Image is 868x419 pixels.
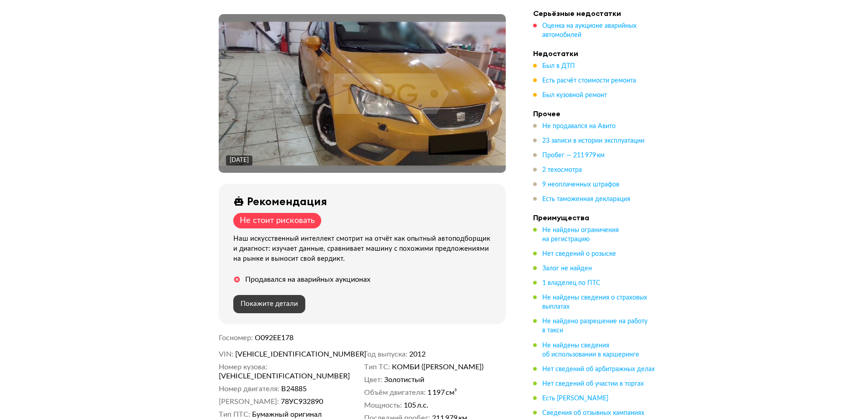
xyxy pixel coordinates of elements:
dt: Мощность [364,401,402,410]
span: 23 записи в истории эксплуатации [542,138,644,144]
dt: Госномер [219,333,253,342]
span: Залог не найден [542,265,592,272]
div: Рекомендация [247,195,327,207]
dt: Объём двигателя [364,388,426,397]
span: 1 владелец по ПТС [542,280,601,286]
span: Не найдено разрешение на работу в такси [542,318,647,334]
span: Пробег — 211 979 км [542,152,605,159]
span: 2012 [409,350,426,359]
dt: Номер двигателя [219,384,279,393]
span: 2 техосмотра [542,167,582,173]
span: О092ЕЕ178 [255,334,293,341]
h4: Прочее [533,109,661,118]
span: Покажите детали [241,300,298,307]
button: Покажите детали [233,295,305,313]
span: Был кузовной ремонт [542,92,607,98]
span: 105 л.с. [404,401,428,410]
span: Был в ДТП [542,63,575,69]
span: Нет сведений об участии в торгах [542,381,644,387]
span: Не найдены сведения о страховых выплатах [542,295,647,310]
span: Есть таможенная декларация [542,196,630,202]
span: КОМБИ ([PERSON_NAME]) [392,362,483,372]
span: Не найдены сведения об использовании в каршеринге [542,342,639,358]
span: Не продавался на Авито [542,123,616,129]
dt: Год выпуска [364,350,407,359]
span: Есть расчёт стоимости ремонта [542,78,636,84]
span: В24885 [281,384,307,393]
h4: Серьёзные недостатки [533,9,661,18]
span: Нет сведений о розыске [542,251,616,257]
h4: Преимущества [533,213,661,222]
div: Не стоит рисковать [240,216,315,226]
span: 78УС932890 [281,397,323,406]
dt: VIN [219,350,233,359]
span: [VEHICLE_IDENTIFICATION_NUMBER] [235,350,340,359]
span: 1 197 см³ [427,388,457,397]
span: [VEHICLE_IDENTIFICATION_NUMBER] [219,372,324,381]
dt: Тип ПТС [219,410,250,419]
h4: Недостатки [533,49,661,58]
span: 9 неоплаченных штрафов [542,181,619,188]
span: Не найдены ограничения на регистрацию [542,227,619,243]
dt: Цвет [364,375,382,384]
dt: Тип ТС [364,362,390,372]
span: Бумажный оригинал [252,410,322,419]
div: Продавался на аварийных аукционах [245,275,370,284]
div: [DATE] [230,156,249,165]
dt: [PERSON_NAME] [219,397,279,406]
span: Нет сведений об арбитражных делах [542,366,655,372]
img: Main car [219,22,506,166]
span: Есть [PERSON_NAME] [542,395,608,402]
div: Наш искусственный интеллект смотрит на отчёт как опытный автоподборщик и диагност: изучает данные... [233,234,495,264]
dt: Номер кузова [219,362,267,372]
span: Золотистый [384,375,424,384]
span: Оценка на аукционе аварийных автомобилей [542,23,637,38]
